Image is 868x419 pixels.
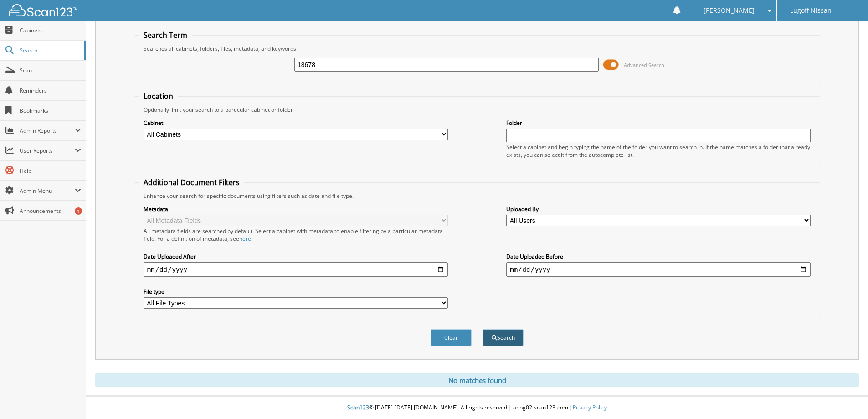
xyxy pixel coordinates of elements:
label: Uploaded By [506,205,811,213]
div: Enhance your search for specific documents using filters such as date and file type. [139,192,815,200]
span: Search [20,47,80,54]
span: Admin Menu [20,187,75,195]
span: User Reports [20,147,75,155]
span: Help [20,167,81,175]
div: 1 [75,207,82,215]
legend: Location [139,91,178,101]
input: start [144,262,448,277]
img: scan123-logo-white.svg [9,4,77,16]
label: Folder [506,119,811,127]
div: All metadata fields are searched by default. Select a cabinet with metadata to enable filtering b... [144,227,448,243]
button: Clear [431,329,472,346]
input: end [506,262,811,277]
span: Reminders [20,87,81,94]
a: Privacy Policy [573,403,607,411]
span: Bookmarks [20,107,81,114]
label: Metadata [144,205,448,213]
div: Optionally limit your search to a particular cabinet or folder [139,106,815,114]
a: here [239,235,251,243]
label: File type [144,288,448,295]
iframe: Chat Widget [822,375,868,419]
span: [PERSON_NAME] [704,8,755,13]
span: Scan123 [347,403,369,411]
legend: Search Term [139,30,192,40]
legend: Additional Document Filters [139,177,244,187]
span: Announcements [20,207,81,215]
label: Date Uploaded Before [506,253,811,260]
button: Search [483,329,524,346]
span: Lugoff Nissan [790,8,832,13]
div: Select a cabinet and begin typing the name of the folder you want to search in. If the name match... [506,143,811,159]
span: Advanced Search [624,62,664,68]
span: Scan [20,67,81,74]
span: Admin Reports [20,127,75,134]
label: Date Uploaded After [144,253,448,260]
span: Cabinets [20,26,81,34]
label: Cabinet [144,119,448,127]
div: © [DATE]-[DATE] [DOMAIN_NAME]. All rights reserved | appg02-scan123-com | [86,397,868,419]
div: Searches all cabinets, folders, files, metadata, and keywords [139,45,815,52]
div: No matches found [95,373,859,387]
